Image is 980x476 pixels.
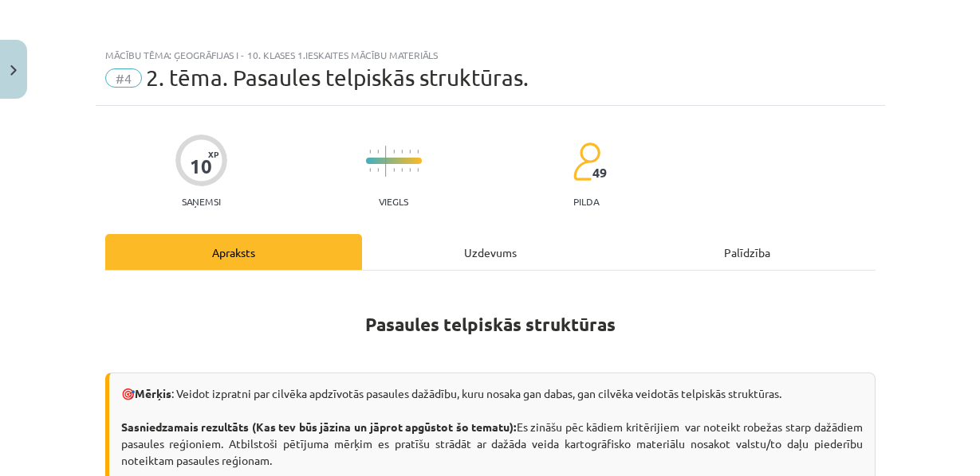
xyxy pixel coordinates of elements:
span: XP [208,150,218,158]
img: icon-close-lesson-0947bae3869378f0d4975bcd49f059093ad1ed9edebbc8119c70593378902aed.svg [10,65,17,76]
p: Viegls [379,196,408,207]
p: pilda [573,196,599,207]
div: Palīdzība [619,234,876,270]
img: icon-short-line-57e1e144782c952c97e751825c79c345078a6d821885a25fce030b3d8c18986b.svg [401,150,403,154]
div: Uzdevums [362,234,619,270]
span: #4 [105,68,142,88]
img: icon-short-line-57e1e144782c952c97e751825c79c345078a6d821885a25fce030b3d8c18986b.svg [377,150,379,154]
div: 10 [190,155,212,178]
p: Saņemsi [175,196,227,207]
span: 2. tēma. Pasaules telpiskās struktūras. [146,64,529,91]
img: icon-short-line-57e1e144782c952c97e751825c79c345078a6d821885a25fce030b3d8c18986b.svg [393,150,395,154]
img: icon-short-line-57e1e144782c952c97e751825c79c345078a6d821885a25fce030b3d8c18986b.svg [401,168,403,172]
img: students-c634bb4e5e11cddfef0936a35e636f08e4e9abd3cc4e673bd6f9a4125e45ecb1.svg [573,142,600,181]
div: Mācību tēma: Ģeogrāfijas i - 10. klases 1.ieskaites mācību materiāls [105,49,876,60]
img: icon-short-line-57e1e144782c952c97e751825c79c345078a6d821885a25fce030b3d8c18986b.svg [409,168,411,172]
span: 49 [592,166,607,180]
img: icon-short-line-57e1e144782c952c97e751825c79c345078a6d821885a25fce030b3d8c18986b.svg [417,168,419,172]
img: icon-short-line-57e1e144782c952c97e751825c79c345078a6d821885a25fce030b3d8c18986b.svg [417,150,419,154]
img: icon-short-line-57e1e144782c952c97e751825c79c345078a6d821885a25fce030b3d8c18986b.svg [393,168,395,172]
strong: Pasaules telpiskās struktūras [365,313,616,336]
img: icon-short-line-57e1e144782c952c97e751825c79c345078a6d821885a25fce030b3d8c18986b.svg [409,150,411,154]
div: Apraksts [105,234,362,270]
img: icon-short-line-57e1e144782c952c97e751825c79c345078a6d821885a25fce030b3d8c18986b.svg [377,168,379,172]
img: icon-short-line-57e1e144782c952c97e751825c79c345078a6d821885a25fce030b3d8c18986b.svg [369,150,371,154]
strong: Mērķis [135,386,171,400]
img: icon-short-line-57e1e144782c952c97e751825c79c345078a6d821885a25fce030b3d8c18986b.svg [369,168,371,172]
img: icon-long-line-d9ea69661e0d244f92f715978eff75569469978d946b2353a9bb055b3ed8787d.svg [385,146,387,177]
strong: Sasniedzamais rezultāts (Kas tev būs jāzina un jāprot apgūstot šo tematu): [121,419,517,434]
